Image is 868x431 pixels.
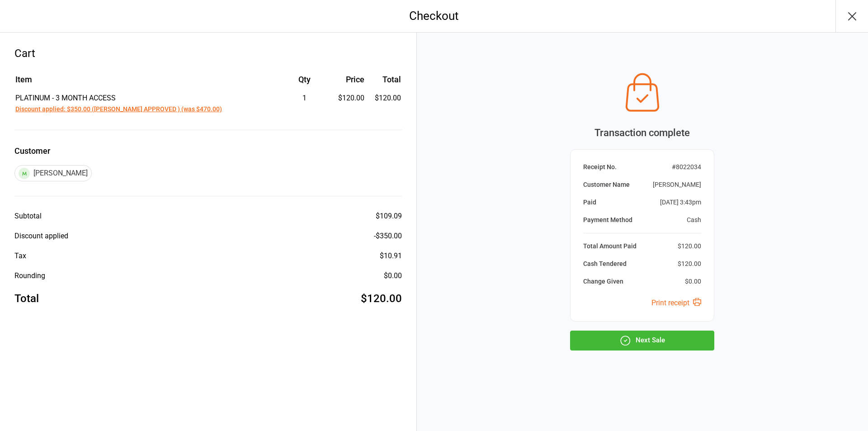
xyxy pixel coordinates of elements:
div: Change Given [583,277,623,286]
div: Tax [14,251,26,261]
div: Cash Tendered [583,259,627,269]
div: Cart [14,45,402,62]
div: Rounding [14,270,45,281]
div: Payment Method [583,215,632,225]
div: - $350.00 [374,231,402,242]
label: Customer [14,145,402,157]
div: Transaction complete [570,125,714,140]
th: Item [15,73,278,92]
div: Customer Name [583,180,630,189]
button: Next Sale [570,331,714,350]
div: Cash [687,215,701,225]
div: Total Amount Paid [583,242,637,251]
div: Receipt No. [583,162,617,172]
div: Subtotal [14,211,42,222]
div: $120.00 [361,290,402,307]
div: $120.00 [331,93,364,104]
div: Paid [583,198,596,207]
div: $0.00 [685,277,701,286]
div: $120.00 [678,259,701,269]
th: Qty [279,73,330,92]
div: Discount applied [14,231,68,242]
button: Discount applied: $350.00 ([PERSON_NAME] APPROVED ) (was $470.00) [15,104,222,114]
span: PLATINUM - 3 MONTH ACCESS [15,94,116,102]
div: [PERSON_NAME] [14,165,92,181]
div: $120.00 [678,242,701,251]
div: 1 [279,93,330,104]
div: [PERSON_NAME] [653,180,701,189]
a: Print receipt [651,298,701,307]
div: # 8022034 [672,162,701,172]
div: Price [331,73,364,85]
div: [DATE] 3:43pm [660,198,701,207]
td: $120.00 [368,93,401,114]
div: $0.00 [384,270,402,281]
div: $109.09 [376,211,402,222]
div: $10.91 [380,251,402,261]
th: Total [368,73,401,92]
div: Total [14,290,39,307]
